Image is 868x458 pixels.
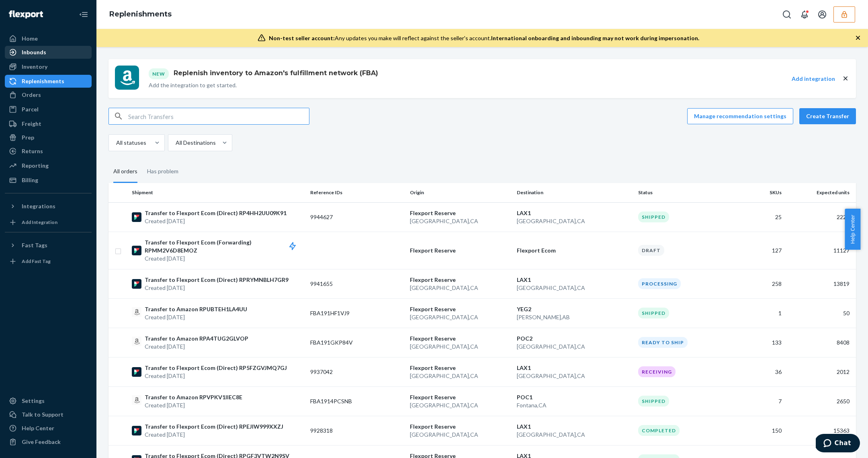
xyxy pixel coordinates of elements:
button: Create Transfer [799,108,856,124]
p: Created [DATE] [145,372,287,380]
p: LAX1 [517,423,632,431]
p: Transfer to Amazon RPVPKV1IIEC8E [145,393,242,401]
div: Has problem [147,161,178,182]
button: Help Center [845,209,860,250]
div: Draft [638,245,664,256]
a: Add Fast Tag [5,255,92,268]
p: [GEOGRAPHIC_DATA] , CA [410,284,510,292]
p: [GEOGRAPHIC_DATA] , CA [410,343,510,351]
td: 9941655 [307,269,407,298]
p: Add the integration to get started. [149,81,378,89]
div: All orders [113,161,137,183]
div: Inbounds [22,48,46,56]
div: Any updates you make will reflect against the seller's account. [269,34,699,42]
p: Created [DATE] [145,255,304,263]
a: Orders [5,88,92,101]
a: Inbounds [5,46,92,59]
p: Created [DATE] [145,313,247,321]
th: Destination [514,183,635,202]
div: Completed [638,425,680,436]
div: All statuses [116,139,146,147]
p: [GEOGRAPHIC_DATA] , CA [410,372,510,380]
img: Flexport logo [9,10,43,18]
a: Freight [5,117,92,130]
a: Reporting [5,159,92,172]
button: Close Navigation [76,6,92,23]
th: Expected units [785,183,856,202]
div: Give Feedback [22,438,61,446]
td: 127 [735,232,784,269]
a: Replenishments [5,75,92,88]
div: Add Integration [22,219,57,226]
p: [GEOGRAPHIC_DATA] , CA [517,217,632,225]
div: Reporting [22,162,49,170]
span: International onboarding and inbounding may not work during impersonation. [491,35,699,41]
p: LAX1 [517,276,632,284]
td: FBA191HF1VJ9 [307,298,407,328]
th: Reference IDs [307,183,407,202]
a: Settings [5,394,92,407]
td: 2650 [785,386,856,416]
th: SKUs [735,183,784,202]
th: Status [635,183,735,202]
input: All statuses [115,139,116,147]
td: FBA1914PCSNB [307,386,407,416]
a: Help Center [5,422,92,435]
td: 9928318 [307,416,407,445]
p: Flexport Reserve [410,276,510,284]
div: Shipped [638,212,669,222]
div: Returns [22,147,43,155]
button: Give Feedback [5,435,92,448]
a: Add Integration [5,216,92,229]
button: Fast Tags [5,239,92,252]
p: Transfer to Flexport Ecom (Direct) RP5FZGVJMQ7GJ [145,364,287,372]
th: Origin [407,183,514,202]
button: Open account menu [814,6,830,23]
button: Open Search Box [779,6,795,23]
div: Settings [22,397,45,405]
button: close [841,74,850,83]
p: [GEOGRAPHIC_DATA] , CA [410,431,510,439]
p: [GEOGRAPHIC_DATA] , CA [517,372,632,380]
p: Transfer to Flexport Ecom (Forwarding) RPMM2V6D8EMOZ [145,238,304,255]
p: Created [DATE] [145,431,283,439]
p: [GEOGRAPHIC_DATA] , CA [517,284,632,292]
div: Shipped [638,396,669,407]
td: 11127 [785,232,856,269]
p: Flexport Reserve [410,335,510,343]
div: Fast Tags [22,241,47,249]
div: Add Fast Tag [22,258,51,265]
div: Shipped [638,308,669,318]
td: 15363 [785,416,856,445]
p: LAX1 [517,364,632,372]
div: Billing [22,176,38,184]
a: Manage recommendation settings [687,108,793,124]
a: Replenishments [109,10,172,18]
p: Transfer to Amazon RPA4TUG2GLVOP [145,335,248,343]
p: Flexport Ecom [517,246,632,255]
h1: Replenish inventory to Amazon's fulfillment network (FBA) [170,68,378,78]
td: 8408 [785,328,856,357]
input: Search Transfers [128,108,309,124]
p: Transfer to Amazon RPUBTEH1LA4UU [145,305,247,313]
div: Home [22,35,38,43]
p: POC1 [517,393,632,401]
td: 150 [735,416,784,445]
td: 50 [785,298,856,328]
div: Talk to Support [22,411,63,419]
button: Add integration [792,75,835,83]
button: Talk to Support [5,408,92,421]
a: Prep [5,131,92,144]
div: Parcel [22,105,39,113]
td: 25 [735,202,784,232]
p: [PERSON_NAME] , AB [517,313,632,321]
iframe: Opens a widget where you can chat to one of our agents [816,434,860,454]
td: 258 [735,269,784,298]
p: Flexport Reserve [410,209,510,217]
td: 2012 [785,357,856,386]
p: Flexport Reserve [410,364,510,372]
p: Transfer to Flexport Ecom (Direct) RP4HH2UU09K91 [145,209,287,217]
td: 133 [735,328,784,357]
